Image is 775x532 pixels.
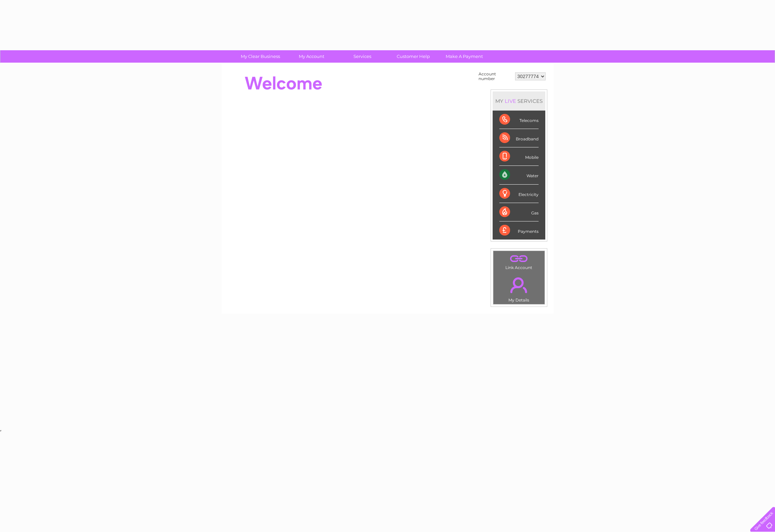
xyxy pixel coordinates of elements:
[499,185,539,203] div: Electricity
[499,147,539,166] div: Mobile
[386,50,441,63] a: Customer Help
[477,70,513,83] td: Account number
[499,221,539,240] div: Payments
[493,251,545,272] td: Link Account
[233,50,288,63] a: My Clear Business
[437,50,492,63] a: Make A Payment
[499,129,539,147] div: Broadband
[335,50,390,63] a: Services
[284,50,339,63] a: My Account
[495,253,543,264] a: .
[503,98,517,104] div: LIVE
[499,203,539,221] div: Gas
[499,166,539,184] div: Water
[493,91,545,111] div: MY SERVICES
[495,273,543,297] a: .
[493,272,545,305] td: My Details
[499,111,539,129] div: Telecoms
